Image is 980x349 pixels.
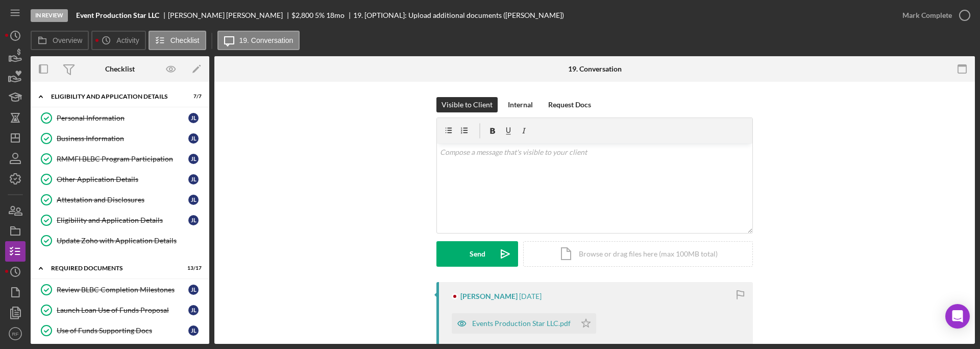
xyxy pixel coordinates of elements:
label: 19. Conversation [239,36,293,44]
div: 7 / 7 [183,94,202,100]
div: J L [188,215,199,225]
button: 19. Conversation [217,31,300,50]
div: 19. Conversation [568,65,622,73]
button: RF [5,323,26,344]
div: 13 / 17 [183,265,202,271]
div: Mark Complete [902,5,952,26]
div: Launch Loan Use of Funds Proposal [57,306,188,314]
label: Overview [53,36,82,44]
a: Attestation and DisclosuresJL [36,190,204,210]
a: Other Application DetailsJL [36,169,204,190]
div: Checklist [105,65,135,73]
b: Event Production Star LLC [76,11,159,19]
button: Activity [91,31,145,50]
button: Internal [503,97,538,112]
a: Business InformationJL [36,128,204,149]
button: Request Docs [543,97,596,112]
a: Eligibility and Application DetailsJL [36,210,204,230]
a: Update Zoho with Application Details [36,230,204,251]
div: J L [188,154,199,164]
label: Activity [116,36,139,44]
button: Checklist [149,31,206,50]
div: Visible to Client [442,97,493,112]
button: Send [436,241,518,267]
a: Use of Funds Supporting DocsJL [36,320,204,341]
div: Update Zoho with Application Details [57,237,204,245]
div: J L [188,305,199,315]
button: Mark Complete [892,5,975,26]
div: J L [188,285,199,295]
div: RMMFI BLBC Program Participation [57,155,188,163]
div: 19. [OPTIONAL]: Upload additional documents ([PERSON_NAME]) [353,11,564,19]
span: $2,800 [291,11,313,19]
div: Required Documents [51,265,176,271]
div: Use of Funds Supporting Docs [57,327,188,335]
div: Eligibility and Application Details [57,216,188,224]
div: Eligibility and Application Details [51,94,176,100]
div: Request Docs [548,97,591,112]
div: Review BLBC Completion Milestones [57,286,188,294]
div: Personal Information [57,114,188,122]
div: 5 % [315,11,325,19]
a: Personal InformationJL [36,108,204,128]
a: Launch Loan Use of Funds ProposalJL [36,300,204,320]
div: [PERSON_NAME] [460,292,518,300]
div: Open Intercom Messenger [945,304,970,329]
button: Overview [31,31,89,50]
div: Attestation and Disclosures [57,196,188,204]
div: Internal [508,97,533,112]
div: J L [188,174,199,184]
div: J L [188,133,199,144]
div: Send [470,241,485,267]
button: Events Production Star LLC.pdf [452,313,596,334]
div: J L [188,113,199,123]
div: J L [188,195,199,205]
div: J L [188,325,199,336]
text: RF [12,331,19,337]
label: Checklist [170,36,200,44]
button: Visible to Client [436,97,498,112]
div: Business Information [57,134,188,143]
div: In Review [31,9,68,22]
div: Other Application Details [57,175,188,183]
div: Events Production Star LLC.pdf [472,319,571,328]
a: Review BLBC Completion MilestonesJL [36,280,204,300]
time: 2025-10-03 04:36 [519,292,542,300]
div: 18 mo [326,11,345,19]
a: RMMFI BLBC Program ParticipationJL [36,149,204,169]
div: [PERSON_NAME] [PERSON_NAME] [168,11,291,19]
